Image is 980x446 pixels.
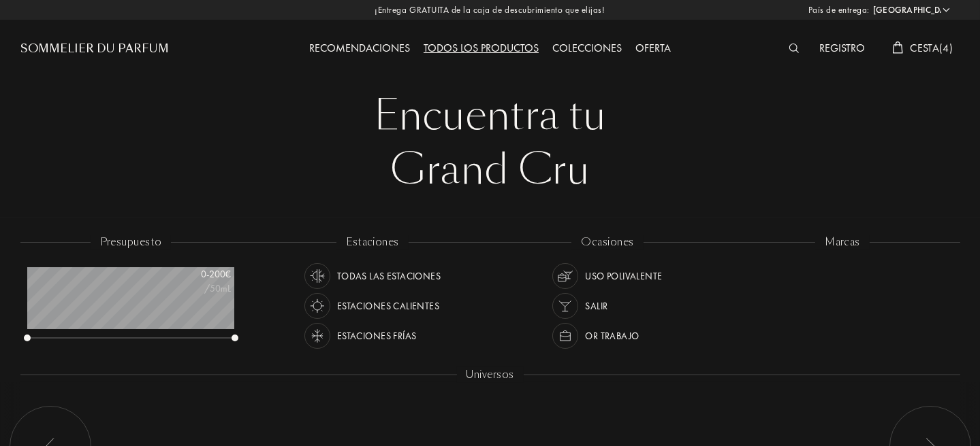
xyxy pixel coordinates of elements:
div: Todas las estaciones [337,263,441,289]
div: Todos los productos [417,40,546,58]
div: marcas [815,235,870,250]
img: search_icn_white.svg [789,44,800,53]
div: Colecciones [546,40,629,58]
div: Registro [812,40,872,58]
a: Colecciones [546,41,629,55]
span: País de entrega: [808,3,870,17]
div: Uso polivalente [585,263,662,289]
div: Oferta [629,40,678,58]
div: /50mL [163,281,232,296]
a: Recomendaciones [302,41,417,55]
div: Recomendaciones [302,40,417,58]
a: Registro [812,41,872,55]
img: usage_season_cold_white.svg [308,326,327,345]
div: 0 - 200 € [163,267,232,281]
div: Grand Cru [31,143,949,197]
img: usage_season_hot_white.svg [308,296,327,315]
div: or trabajo [585,323,639,349]
a: Sommelier du Parfum [20,41,169,57]
img: usage_occasion_all_white.svg [556,267,575,286]
div: estaciones [336,235,409,250]
div: Encuentra tu [31,88,949,143]
a: Oferta [629,41,678,55]
span: Cesta ( 4 ) [910,41,953,55]
img: cart_white.svg [892,41,903,54]
div: Estaciones frías [337,323,417,349]
div: presupuesto [91,235,172,250]
a: Todos los productos [417,41,546,55]
div: Salir [585,293,607,319]
img: usage_occasion_party_white.svg [556,296,575,315]
div: Estaciones calientes [337,293,439,319]
img: usage_occasion_work_white.svg [556,326,575,345]
div: ocasiones [571,235,643,250]
div: Universos [456,367,523,383]
img: usage_season_average_white.svg [308,267,327,286]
